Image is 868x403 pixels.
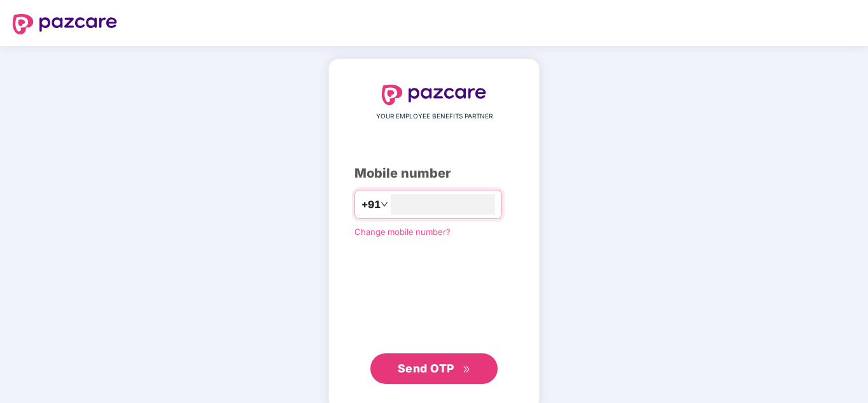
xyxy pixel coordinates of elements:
span: +91 [361,197,381,213]
span: double-right [463,365,471,374]
a: Change mobile number? [354,227,451,237]
div: Mobile number [354,164,514,183]
img: logo [13,14,117,34]
button: Send OTPdouble-right [370,353,498,384]
img: logo [382,85,486,105]
span: Send OTP [398,362,454,375]
span: down [381,201,388,208]
span: YOUR EMPLOYEE BENEFITS PARTNER [376,111,493,122]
